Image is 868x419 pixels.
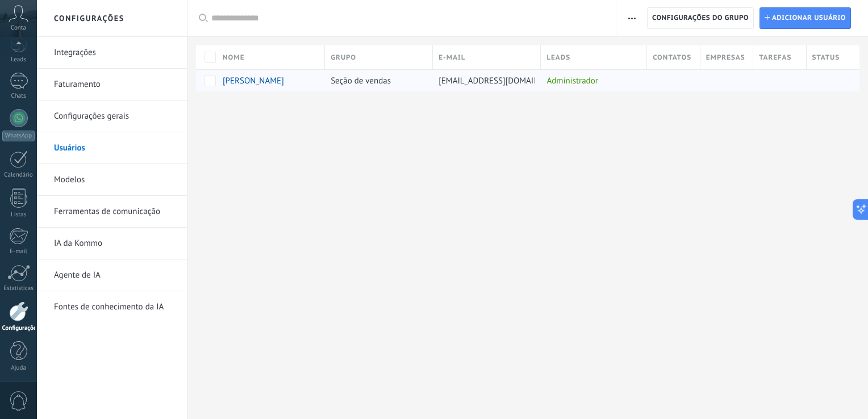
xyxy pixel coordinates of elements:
li: Fontes de conhecimento da IA [37,291,187,322]
div: Administrador [541,70,641,91]
li: Agente de IA [37,259,187,291]
a: Ferramentas de comunicação [54,196,176,228]
li: Integrações [37,37,187,69]
li: Configurações gerais [37,100,187,132]
span: Configurações do grupo [652,8,749,28]
li: Modelos [37,164,187,196]
div: Seção de vendas [325,70,427,91]
a: IA da Kommo [54,228,176,259]
span: Leads [546,52,570,63]
span: Grupo [331,52,356,63]
span: Seção de vendas [331,76,391,86]
div: Leads [2,56,35,64]
div: Chats [2,93,35,100]
span: Tarefas [759,52,791,63]
button: Configurações do grupo [647,7,754,29]
a: Usuários [54,132,176,164]
span: Adicionar usuário [772,8,846,28]
li: Usuários [37,132,187,164]
span: Conta [11,24,26,32]
li: Faturamento [37,69,187,100]
button: Mais [624,7,640,29]
span: E-mail [439,52,465,63]
a: Fontes de conhecimento da IA [54,291,176,323]
a: Agente de IA [54,259,176,291]
div: WhatsApp [2,131,35,141]
div: Listas [2,211,35,219]
a: Integrações [54,37,176,69]
span: Contatos [653,52,691,63]
a: Adicionar usuário [759,7,851,29]
li: IA da Kommo [37,228,187,259]
a: Modelos [54,164,176,196]
span: Empresas [706,52,745,63]
div: Calendário [2,171,35,179]
div: Ajuda [2,364,35,372]
span: Status [812,52,840,63]
span: vanderson marcio rossi [223,76,284,86]
div: E-mail [2,248,35,255]
div: Configurações [2,325,35,332]
span: Nome [223,52,245,63]
a: Faturamento [54,69,176,100]
li: Ferramentas de comunicação [37,196,187,228]
span: [EMAIL_ADDRESS][DOMAIN_NAME] [439,76,567,86]
div: Estatísticas [2,285,35,292]
a: Configurações gerais [54,100,176,132]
